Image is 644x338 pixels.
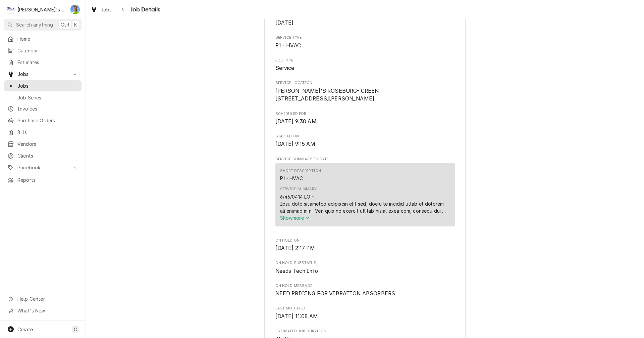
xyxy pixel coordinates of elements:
span: Service Location [275,87,455,103]
span: Create [17,327,33,332]
span: Jobs [101,6,112,13]
span: P1 - HVAC [275,42,301,49]
span: Scheduled For [275,111,455,117]
span: On Hold On [275,238,455,243]
div: Service Summary To Date [275,157,455,230]
span: Invoices [17,105,78,112]
a: Jobs [88,4,115,15]
span: Pricebook [17,164,68,171]
div: On Hold SubStatus [275,260,455,275]
span: On Hold Message [275,290,455,298]
span: Show more [280,215,310,221]
span: Service Location [275,80,455,86]
span: Reports [17,176,78,183]
div: Service Summary [280,186,317,192]
a: Clients [4,150,82,161]
span: Calendar [17,47,78,54]
a: Go to Pricebook [4,162,82,173]
div: Short Description [280,168,321,174]
div: On Hold Message [275,283,455,298]
div: Date Received [275,12,455,27]
span: Ctrl [61,21,69,28]
span: Last Modified [275,306,455,311]
span: Needs Tech Info [275,268,318,274]
span: Scheduled For [275,118,455,126]
span: What's New [17,307,77,314]
a: Jobs [4,80,82,91]
a: Home [4,33,82,44]
span: [DATE] [275,19,294,26]
a: Bills [4,127,82,138]
a: Estimates [4,57,82,68]
div: Scheduled For [275,111,455,126]
a: Reports [4,174,82,185]
span: On Hold On [275,244,455,252]
a: Job Series [4,92,82,103]
button: Showmore [280,214,450,221]
span: [DATE] 2:17 PM [275,245,315,251]
span: Estimates [17,59,78,66]
div: Service Type [275,35,455,49]
div: Clay's Refrigeration's Avatar [6,5,15,14]
span: Date Received [275,19,455,27]
a: Vendors [4,138,82,150]
span: [DATE] 9:30 AM [275,118,317,125]
div: Started On [275,134,455,148]
span: [DATE] 9:15 AM [275,141,315,147]
span: Job Series [17,94,78,101]
span: Job Type [275,58,455,63]
button: Navigate back [118,4,128,15]
span: Service Type [275,35,455,40]
span: [DATE] 11:08 AM [275,313,318,320]
span: K [74,21,77,28]
span: Bills [17,129,78,136]
div: 6/46/0414 LO - Ipsu dolo sitametco adipiscin elit sed, doeiu te incidid utlab et dolorem ali enim... [280,193,450,214]
span: Estimated Job Duration [275,329,455,334]
div: P1 - HVAC [280,175,303,182]
a: Go to Help Center [4,293,82,304]
span: On Hold SubStatus [275,267,455,275]
span: [PERSON_NAME]'S ROSEBURG- GREEN [STREET_ADDRESS][PERSON_NAME] [275,88,379,102]
span: On Hold SubStatus [275,260,455,266]
span: Search anything [16,21,53,28]
div: Service Summary [275,163,455,229]
span: Service Summary To Date [275,157,455,162]
div: Last Modified [275,306,455,320]
span: Clients [17,152,78,159]
span: C [74,326,77,333]
span: Service Type [275,42,455,50]
span: Home [17,35,78,42]
a: Calendar [4,45,82,56]
span: Job Details [128,5,161,14]
span: Last Modified [275,312,455,321]
div: On Hold On [275,238,455,252]
a: Invoices [4,103,82,114]
a: Go to Jobs [4,69,82,80]
span: Service [275,65,294,71]
span: Help Center [17,295,77,302]
div: Greg Austin's Avatar [70,5,80,14]
span: NEED PRICING FOR VIBRATION ABSORBERS. [275,290,397,297]
a: Go to What's New [4,305,82,316]
span: Jobs [17,71,68,78]
div: Job Type [275,58,455,72]
span: On Hold Message [275,283,455,289]
span: Jobs [17,82,78,89]
div: [PERSON_NAME]'s Refrigeration [17,6,67,13]
div: C [6,5,15,14]
span: Vendors [17,140,78,147]
button: Search anythingCtrlK [4,19,82,31]
a: Purchase Orders [4,115,82,126]
div: Service Location [275,80,455,103]
span: Started On [275,134,455,139]
span: Purchase Orders [17,117,78,124]
span: Job Type [275,64,455,72]
div: GA [70,5,80,14]
span: Started On [275,140,455,148]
